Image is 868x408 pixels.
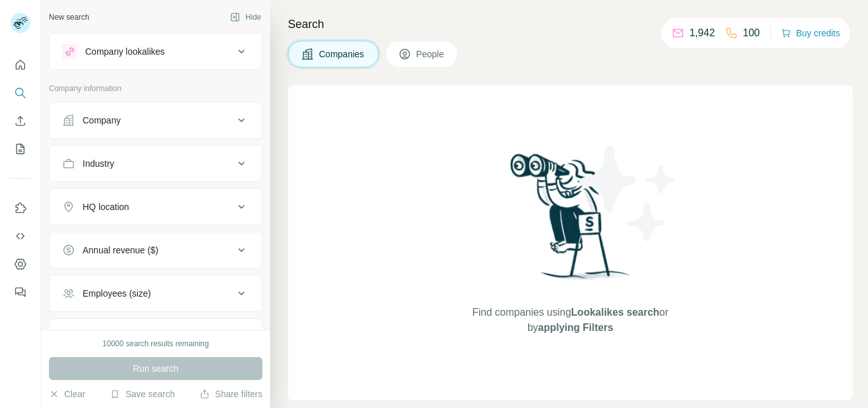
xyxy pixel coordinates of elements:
[83,157,114,170] div: Industry
[83,244,158,257] div: Annual revenue ($)
[468,305,672,335] span: Find companies using or by
[50,36,262,67] button: Company lookalikes
[288,15,853,33] h4: Search
[10,197,31,220] button: Use Surfe on LinkedIn
[110,388,175,400] button: Save search
[200,388,262,400] button: Share filters
[49,11,89,23] div: New search
[416,48,445,60] span: People
[571,136,685,251] img: Surfe Illustration - Stars
[102,338,208,349] div: 10000 search results remaining
[781,24,840,42] button: Buy credits
[50,148,262,179] button: Industry
[10,81,31,104] button: Search
[50,105,262,136] button: Company
[83,114,121,127] div: Company
[10,137,31,160] button: My lists
[50,235,262,265] button: Annual revenue ($)
[50,192,262,222] button: HQ location
[689,25,715,41] p: 1,942
[50,278,262,309] button: Employees (size)
[743,25,760,41] p: 100
[83,287,151,300] div: Employees (size)
[221,8,270,27] button: Hide
[10,109,31,132] button: Enrich CSV
[49,388,85,400] button: Clear
[85,45,165,58] div: Company lookalikes
[83,200,129,213] div: HQ location
[538,322,613,333] span: applying Filters
[10,281,31,304] button: Feedback
[319,48,365,60] span: Companies
[571,307,660,318] span: Lookalikes search
[10,253,31,276] button: Dashboard
[49,83,262,94] p: Company information
[10,53,31,76] button: Quick start
[505,150,637,292] img: Surfe Illustration - Woman searching with binoculars
[50,321,262,352] button: Technologies
[10,225,31,248] button: Use Surfe API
